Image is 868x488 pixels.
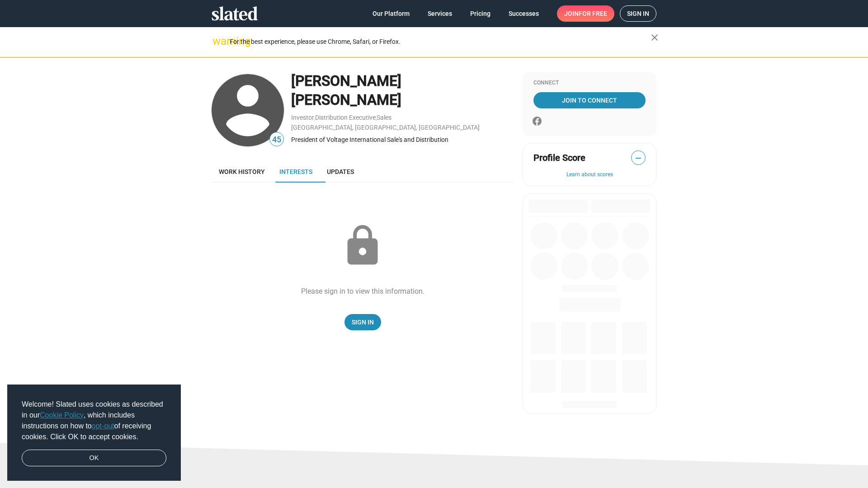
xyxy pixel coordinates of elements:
[301,286,425,296] div: Please sign in to view this information.
[279,168,312,175] span: Interests
[420,5,459,22] a: Services
[463,5,498,22] a: Pricing
[314,116,315,121] span: ,
[40,411,84,419] a: Cookie Policy
[272,161,320,183] a: Interests
[627,6,649,21] span: Sign in
[509,5,539,22] span: Successes
[428,5,452,22] span: Services
[377,114,392,121] a: Sales
[219,168,265,175] span: Work history
[212,36,223,47] mat-icon: warning
[344,314,381,330] a: Sign In
[557,5,614,22] a: Joinfor free
[92,422,114,430] a: opt-out
[291,114,314,121] a: Investor
[230,36,651,48] div: For the best experience, please use Chrome, Safari, or Firefox.
[533,92,646,108] a: Join To Connect
[649,32,660,43] mat-icon: close
[315,114,376,121] a: Distribution Executive
[620,5,656,22] a: Sign in
[501,5,546,22] a: Successes
[533,171,646,178] button: Learn about scores
[632,152,645,164] span: —
[533,80,646,87] div: Connect
[579,5,607,22] span: for free
[365,5,417,22] a: Our Platform
[22,450,166,467] a: dismiss cookie message
[470,5,491,22] span: Pricing
[535,92,644,108] span: Join To Connect
[564,5,607,22] span: Join
[373,5,410,22] span: Our Platform
[340,223,385,268] mat-icon: lock
[291,136,514,144] div: President of Voltage International Sale's and Distribution
[270,134,283,146] span: 45
[327,168,354,175] span: Updates
[212,161,272,183] a: Work history
[22,399,166,442] span: Welcome! Slated uses cookies as described in our , which includes instructions on how to of recei...
[291,124,480,131] a: [GEOGRAPHIC_DATA], [GEOGRAPHIC_DATA], [GEOGRAPHIC_DATA]
[291,71,514,110] div: [PERSON_NAME] [PERSON_NAME]
[376,116,377,121] span: ,
[352,314,374,330] span: Sign In
[533,152,585,164] span: Profile Score
[7,385,181,481] div: cookieconsent
[320,161,361,183] a: Updates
